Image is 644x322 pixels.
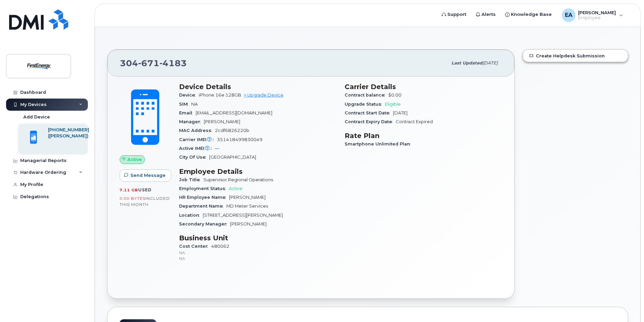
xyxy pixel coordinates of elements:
[203,213,283,218] span: [STREET_ADDRESS][PERSON_NAME]
[159,58,187,68] span: 4183
[204,119,240,124] span: [PERSON_NAME]
[451,60,482,65] span: Last updated
[138,58,159,68] span: 671
[120,196,145,201] span: 0.00 Bytes
[345,83,502,91] h3: Carrier Details
[226,204,268,209] span: MD Meter Services
[345,132,502,140] h3: Rate Plan
[179,177,203,182] span: Job Title
[345,102,385,107] span: Upgrade Status
[179,250,337,256] p: NA
[179,204,226,209] span: Department Name
[120,188,138,192] span: 7.11 GB
[179,167,337,176] h3: Employee Details
[615,293,639,317] iframe: Messenger Launcher
[179,186,229,191] span: Employment Status
[179,110,196,115] span: Email
[127,156,142,163] span: Active
[345,110,393,115] span: Contract Start Date
[179,102,191,107] span: SIM
[179,137,217,142] span: Carrier IMEI
[523,50,628,62] a: Create Helpdesk Submission
[244,92,283,98] a: + Upgrade Device
[385,102,401,107] span: Eligible
[130,172,166,179] span: Send Message
[179,256,337,261] p: NA
[203,177,273,182] span: Supervisor Regional Operations
[388,92,401,98] span: $0.00
[482,60,498,65] span: [DATE]
[215,128,249,133] span: 2cdf6826220b
[179,128,215,133] span: MAC Address
[230,221,267,226] span: [PERSON_NAME]
[179,119,204,124] span: Manager
[179,195,229,200] span: HR Employee Name
[191,102,198,107] span: NA
[209,155,256,160] span: [GEOGRAPHIC_DATA]
[217,137,263,142] span: 351418499830049
[345,92,388,98] span: Contract balance
[120,169,171,182] button: Send Message
[179,83,337,91] h3: Device Details
[199,92,241,98] span: iPhone 16e 128GB
[396,119,433,124] span: Contract Expired
[345,141,414,146] span: Smartphone Unlimited Plan
[179,244,337,261] span: 480062
[196,110,272,115] span: [EMAIL_ADDRESS][DOMAIN_NAME]
[179,244,211,249] span: Cost Center
[138,187,152,192] span: used
[179,221,230,226] span: Secondary Manager
[179,155,209,160] span: City Of Use
[179,92,199,98] span: Device
[215,146,219,151] span: —
[229,195,266,200] span: [PERSON_NAME]
[345,119,396,124] span: Contract Expiry Date
[393,110,407,115] span: [DATE]
[179,234,337,242] h3: Business Unit
[120,58,187,68] span: 304
[229,186,243,191] span: Active
[179,146,215,151] span: Active IMEI
[179,213,203,218] span: Location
